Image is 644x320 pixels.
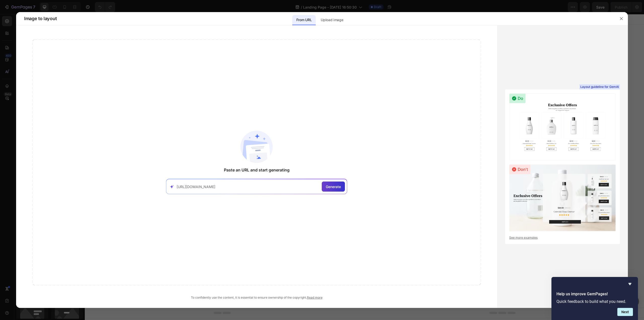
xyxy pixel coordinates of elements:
[326,184,341,189] span: Generate
[556,291,633,297] h2: Help us improve GemPages!
[556,281,633,316] div: Help us improve GemPages!
[509,235,616,240] a: See more examples
[249,154,310,160] div: Start with Sections from sidebar
[321,17,343,23] p: Upload image
[556,299,633,304] p: Quick feedback to build what you need.
[32,295,481,300] div: To confidently use the content, it is essential to ensure ownership of the copyright.
[627,281,633,287] button: Hide survey
[224,167,290,173] span: Paste an URL and start generating
[24,16,57,22] span: Image to layout
[177,184,320,189] input: Paste your link here
[617,308,633,316] button: Next question
[580,85,619,89] span: Layout guideline for GemAI
[296,17,312,23] p: From URL
[307,296,323,299] a: Read more
[243,164,278,174] button: Add sections
[246,193,313,197] div: Start with Generating from URL or image
[281,164,316,174] button: Add elements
